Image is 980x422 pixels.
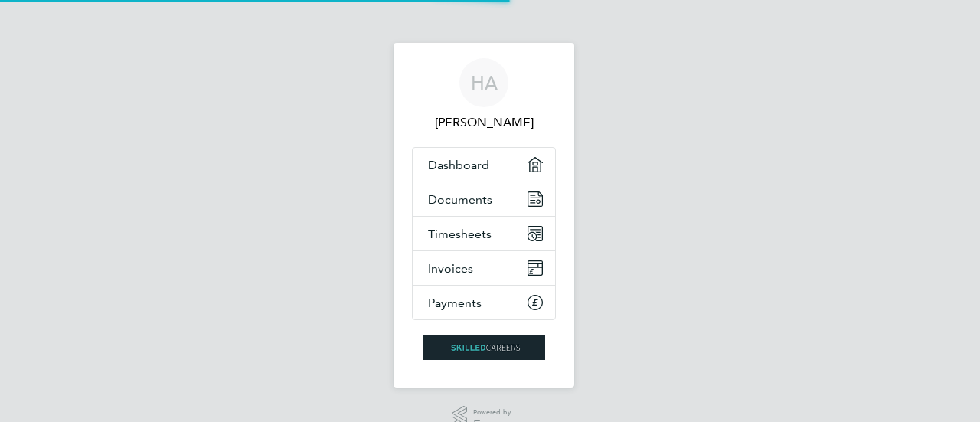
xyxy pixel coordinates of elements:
a: Go to home page [412,335,556,360]
a: Documents [413,182,555,216]
span: Timesheets [428,227,492,241]
span: HA [471,73,498,93]
span: Documents [428,192,492,207]
nav: Main navigation [394,43,574,388]
a: Timesheets [413,217,555,250]
span: Invoices [428,261,473,276]
span: Payments [428,296,482,310]
span: Dashboard [428,158,489,172]
a: Dashboard [413,148,555,182]
span: Powered by [473,406,516,419]
a: Payments [413,286,555,319]
span: Haroon Ahmed [412,113,556,132]
a: Invoices [413,251,555,285]
a: HA[PERSON_NAME] [412,58,556,132]
img: skilledcareers-logo-retina.png [423,335,545,360]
